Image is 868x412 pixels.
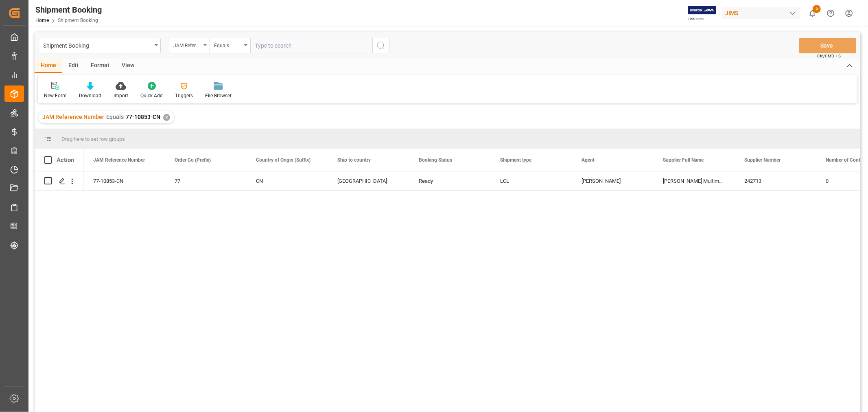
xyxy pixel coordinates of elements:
div: Ready [419,172,481,191]
span: Drag here to set row groups [61,136,125,142]
button: open menu [169,38,210,53]
div: CN [256,172,318,191]
div: Triggers [175,92,193,99]
input: Type to search [250,38,372,53]
span: 5 [813,5,821,13]
span: Equals [106,114,124,120]
button: Help Center [822,4,840,22]
span: JAM Reference Number [42,114,104,120]
button: open menu [39,38,161,53]
button: search button [372,38,389,53]
div: Home [35,59,62,73]
div: 242713 [735,171,816,190]
div: [PERSON_NAME] [582,172,643,191]
div: JAM Reference Number [173,40,201,49]
span: Ctrl/CMD + S [817,53,841,59]
div: ✕ [163,114,170,121]
span: JAM Reference Number [93,157,145,163]
div: New Form [44,92,67,99]
button: JIMS [722,5,803,21]
div: Import [114,92,128,99]
span: Country of Origin (Suffix) [256,157,310,163]
span: Agent [582,157,595,163]
div: [GEOGRAPHIC_DATA] [337,172,399,191]
div: [PERSON_NAME] Multimedia [GEOGRAPHIC_DATA] [653,171,735,190]
span: Supplier Number [744,157,781,163]
span: Shipment type [500,157,531,163]
span: Order Co (Prefix) [175,157,211,163]
img: Exertis%20JAM%20-%20Email%20Logo.jpg_1722504956.jpg [688,6,716,20]
div: Quick Add [140,92,163,99]
div: Shipment Booking [43,40,152,50]
div: File Browser [205,92,232,99]
a: Home [35,18,49,23]
div: JIMS [722,7,800,19]
span: Supplier Full Name [663,157,704,163]
button: open menu [210,38,250,53]
button: show 5 new notifications [803,4,822,22]
span: Ship to country [337,157,371,163]
span: Booking Status [419,157,452,163]
div: Download [79,92,101,99]
div: 77-10853-CN [83,171,165,190]
div: LCL [500,172,562,191]
div: Press SPACE to select this row. [35,171,83,191]
div: Edit [62,59,85,73]
div: Shipment Booking [35,4,102,16]
div: Equals [214,40,242,49]
span: 77-10853-CN [126,114,160,120]
div: View [116,59,140,73]
div: 77 [175,172,236,191]
div: Format [85,59,116,73]
button: Save [799,38,856,53]
div: Action [57,156,74,164]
